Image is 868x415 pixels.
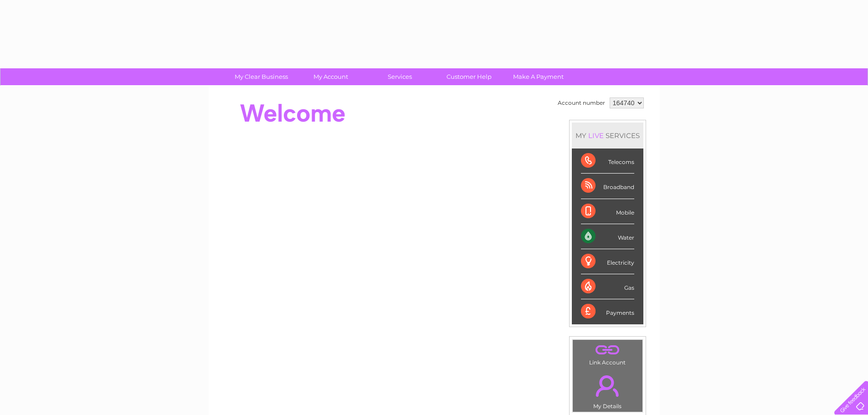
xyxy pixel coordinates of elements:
[586,131,606,140] div: LIVE
[581,199,634,224] div: Mobile
[224,68,299,85] a: My Clear Business
[581,174,634,199] div: Broadband
[572,339,643,368] td: Link Account
[572,368,643,412] td: My Details
[501,68,576,85] a: Make A Payment
[581,149,634,174] div: Telecoms
[581,274,634,299] div: Gas
[581,224,634,249] div: Water
[581,249,634,274] div: Electricity
[581,299,634,324] div: Payments
[575,370,640,402] a: .
[575,342,640,358] a: .
[572,123,643,149] div: MY SERVICES
[362,68,437,85] a: Services
[431,68,507,85] a: Customer Help
[293,68,368,85] a: My Account
[555,95,607,111] td: Account number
